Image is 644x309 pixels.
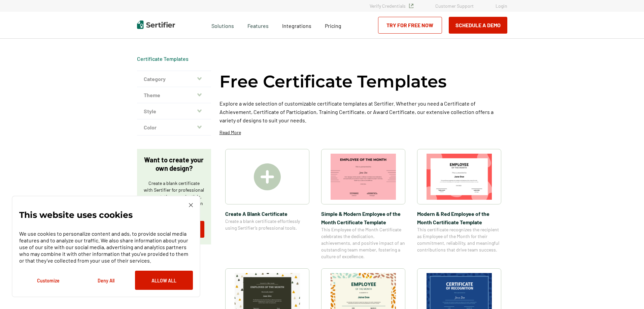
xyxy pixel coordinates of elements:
span: This certificate recognizes the recipient as Employee of the Month for their commitment, reliabil... [417,226,501,253]
button: Allow All [135,271,193,290]
img: Sertifier | Digital Credentialing Platform [137,21,175,29]
span: Integrations [282,23,311,29]
span: Modern & Red Employee of the Month Certificate Template [417,209,501,226]
img: Cookie Popup Close [189,203,193,207]
span: Simple & Modern Employee of the Month Certificate Template [321,209,405,226]
span: Pricing [325,23,341,29]
span: Solutions [211,21,234,29]
a: Customer Support [435,3,474,9]
button: Deny All [77,271,135,290]
p: Create a blank certificate with Sertifier for professional presentations, credentials, and custom... [144,180,204,214]
button: Customize [19,271,77,290]
button: Schedule a Demo [449,17,507,34]
button: Color [137,119,211,136]
a: Certificate Templates [137,55,189,62]
a: Simple & Modern Employee of the Month Certificate TemplateSimple & Modern Employee of the Month C... [321,149,405,260]
p: Explore a wide selection of customizable certificate templates at Sertifier. Whether you need a C... [219,99,507,124]
span: This Employee of the Month Certificate celebrates the dedication, achievements, and positive impa... [321,226,405,260]
p: We use cookies to personalize content and ads, to provide social media features and to analyze ou... [19,230,193,264]
a: Modern & Red Employee of the Month Certificate TemplateModern & Red Employee of the Month Certifi... [417,149,501,260]
p: This website uses cookies [19,211,133,218]
img: Create A Blank Certificate [254,163,281,190]
a: Verify Credentials [370,3,413,9]
button: Category [137,71,211,87]
a: Login [496,3,507,9]
p: Read More [219,129,241,136]
span: Create a blank certificate effortlessly using Sertifier’s professional tools. [225,218,309,231]
span: Create A Blank Certificate [225,209,309,218]
span: Certificate Templates [137,55,189,62]
img: Verified [409,4,413,8]
a: Try for Free Now [378,17,442,34]
button: Style [137,103,211,119]
div: Breadcrumb [137,55,189,62]
p: Want to create your own design? [144,156,204,172]
img: Simple & Modern Employee of the Month Certificate Template [331,154,396,200]
a: Integrations [282,21,311,29]
button: Theme [137,87,211,103]
img: Modern & Red Employee of the Month Certificate Template [427,154,492,200]
h1: Free Certificate Templates [219,71,447,92]
a: Pricing [325,21,341,29]
span: Features [247,21,269,29]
